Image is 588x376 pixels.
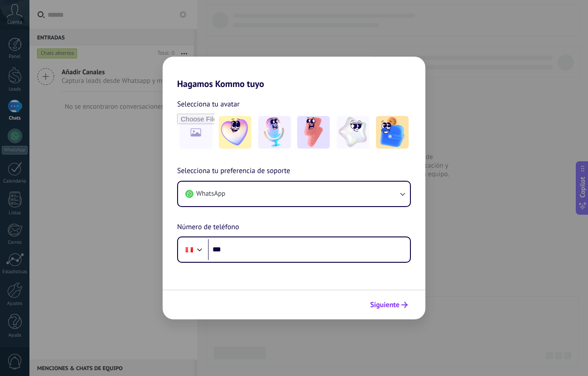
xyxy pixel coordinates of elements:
span: Siguiente [370,302,400,308]
span: Selecciona tu avatar [177,98,240,110]
img: -4.jpeg [337,116,369,149]
img: -3.jpeg [297,116,330,149]
span: Número de teléfono [177,222,239,233]
img: -2.jpeg [258,116,291,149]
span: WhatsApp [196,189,225,198]
img: -5.jpeg [376,116,409,149]
img: -1.jpeg [219,116,251,149]
h2: Hagamos Kommo tuyo [163,57,425,89]
span: Selecciona tu preferencia de soporte [177,165,290,177]
button: WhatsApp [178,182,410,206]
div: Peru: + 51 [181,240,198,259]
button: Siguiente [366,297,412,313]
